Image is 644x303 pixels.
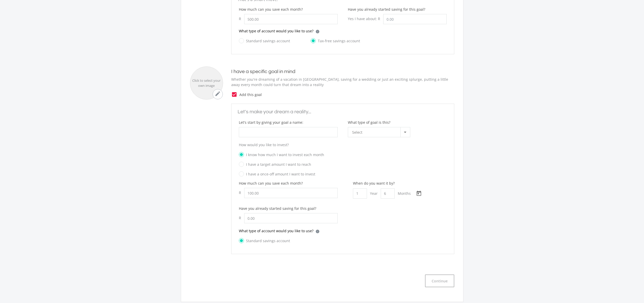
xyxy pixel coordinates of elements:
[244,14,338,24] input: 0.00
[239,28,313,34] p: What type of account would you like to use?
[213,89,223,99] button: mode_edit
[190,78,223,88] div: Click to select your own image
[316,30,319,33] div: i
[239,142,447,147] p: How would you like to invest?
[425,274,454,287] button: Continue
[395,188,414,199] div: Months
[352,127,362,137] span: Select
[238,108,448,116] p: Let's make your dream a reality...
[367,188,381,199] div: Year
[244,213,338,223] input: 0.00
[239,151,324,158] label: I know how much I want to invest each month
[239,188,244,197] div: R
[353,188,367,199] input: Years
[231,91,237,98] i: check_box
[239,161,311,168] label: I have a target amount I want to reach
[239,14,244,23] div: R
[239,120,303,125] label: Let's start by giving your goal a name:
[311,38,360,44] label: Tax-free savings account
[239,181,303,186] label: How much can you save each month?
[383,14,447,24] input: 0.00
[381,188,395,199] input: Months
[239,228,313,233] p: What type of account would you like to use?
[239,171,315,177] label: I have a once-off amount I want to invest
[244,188,338,198] input: 0.00
[231,68,454,75] h4: I have a specific goal in mind
[316,230,319,233] div: i
[231,77,454,87] p: Whether you're dreaming of a vacation in [GEOGRAPHIC_DATA], saving for a wedding or just an excit...
[239,206,316,211] label: Have you already started saving for this goal?
[414,188,424,199] button: Open calendar
[239,238,290,244] label: Standard savings account
[239,38,290,44] label: Standard savings account
[348,120,390,125] label: What type of goal is this?
[348,7,425,12] label: Have you already started saving for this goal?
[237,92,454,97] span: Add this goal
[353,181,412,186] div: When do you want it by?
[239,213,244,223] div: R
[348,14,383,23] div: Yes I have about: R
[215,91,221,97] i: mode_edit
[239,7,303,12] label: How much can you save each month?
